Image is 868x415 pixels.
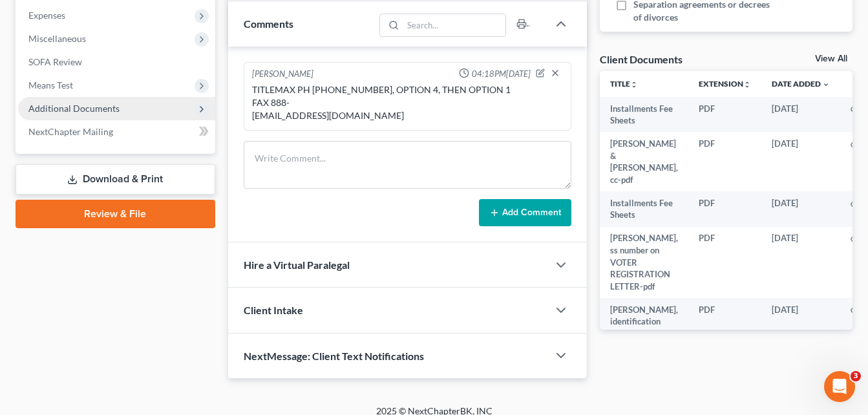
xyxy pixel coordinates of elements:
[28,80,73,90] span: Means Test
[16,164,215,195] a: Download & Print
[630,81,638,89] i: unfold_more
[688,298,761,345] td: PDF
[761,191,840,227] td: [DATE]
[600,191,688,227] td: Installments Fee Sheets
[18,50,215,74] a: SOFA Review
[28,103,120,114] span: Additional Documents
[472,68,531,80] span: 04:18PM[DATE]
[699,79,751,89] a: Extensionunfold_more
[688,97,761,133] td: PDF
[479,199,571,226] button: Add Comment
[28,126,113,137] span: NextChapter Mailing
[252,83,563,122] div: TITLEMAX PH [PHONE_NUMBER], OPTION 4, THEN OPTION 1 FAX 888- [EMAIL_ADDRESS][DOMAIN_NAME]
[688,227,761,298] td: PDF
[28,56,82,67] span: SOFA Review
[600,227,688,298] td: [PERSON_NAME], ss number on VOTER REGISTRATION LETTER-pdf
[244,350,424,362] span: NextMessage: Client Text Notifications
[600,52,683,66] div: Client Documents
[824,371,855,402] iframe: Intercom live chat
[600,97,688,133] td: Installments Fee Sheets
[244,259,350,271] span: Hire a Virtual Paralegal
[822,81,830,89] i: expand_more
[743,81,751,89] i: unfold_more
[28,33,86,44] span: Miscellaneous
[761,97,840,133] td: [DATE]
[28,10,65,21] span: Expenses
[16,200,215,228] a: Review & File
[244,304,303,316] span: Client Intake
[244,17,293,30] span: Comments
[772,79,830,89] a: Date Added expand_more
[761,132,840,191] td: [DATE]
[600,132,688,191] td: [PERSON_NAME] & [PERSON_NAME], cc-pdf
[761,227,840,298] td: [DATE]
[688,132,761,191] td: PDF
[252,68,313,81] div: [PERSON_NAME]
[851,371,861,381] span: 3
[610,79,638,89] a: Titleunfold_more
[600,298,688,345] td: [PERSON_NAME], identification card-pdf
[761,298,840,345] td: [DATE]
[18,120,215,144] a: NextChapter Mailing
[815,54,847,63] a: View All
[688,191,761,227] td: PDF
[403,14,506,36] input: Search...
